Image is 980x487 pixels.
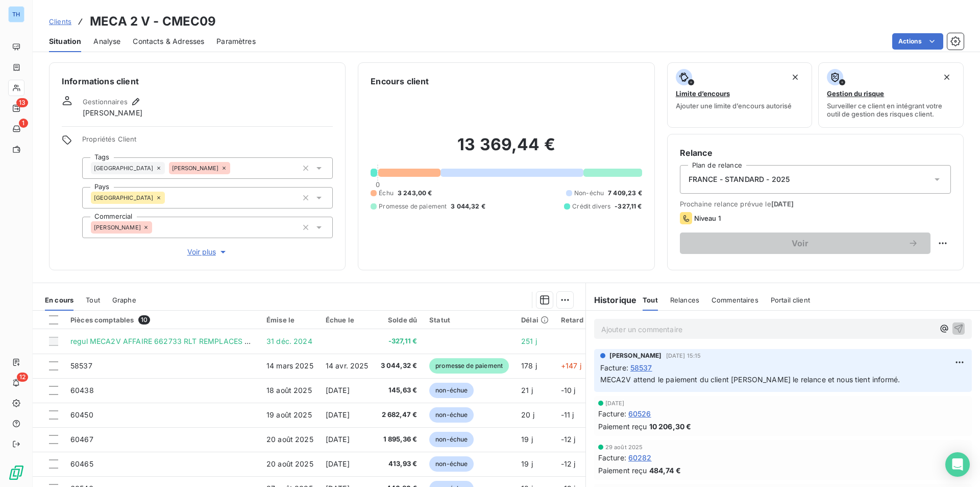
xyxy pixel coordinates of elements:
[70,315,254,324] div: Pièces comptables
[598,452,626,463] span: Facture :
[398,189,432,198] span: 3 243,00 €
[70,459,93,468] span: 60465
[70,337,297,345] span: regul MECA2V AFFAIRE 662733 RLT REMPLACES F53638/56656
[266,435,313,444] span: 20 août 2025
[429,383,474,398] span: non-échue
[561,459,576,468] span: -12 j
[381,316,418,324] div: Solde dû
[600,362,628,373] span: Facture :
[49,17,71,26] span: Clients
[49,36,81,47] span: Situation
[8,6,24,22] div: TH
[649,465,681,476] span: 484,74 €
[561,386,576,395] span: -10 j
[16,98,28,107] span: 13
[379,189,394,198] span: Échu
[172,165,219,171] span: [PERSON_NAME]
[266,410,312,419] span: 19 août 2025
[165,193,173,202] input: Ajouter une valeur
[49,16,71,27] a: Clients
[600,375,900,384] span: MECA2V attend le paiement du client [PERSON_NAME] le relance et nous tient informé.
[379,202,447,211] span: Promesse de paiement
[381,385,418,396] span: 145,63 €
[326,386,350,395] span: [DATE]
[82,135,333,149] span: Propriétés Client
[112,296,136,304] span: Graphe
[266,337,312,345] span: 31 déc. 2024
[615,202,642,211] span: -327,11 €
[19,119,28,128] span: 1
[680,147,951,159] h6: Relance
[598,421,647,432] span: Paiement reçu
[771,200,794,208] span: [DATE]
[561,316,594,324] div: Retard
[643,296,658,304] span: Tout
[628,452,652,463] span: 60282
[429,316,509,324] div: Statut
[326,435,350,444] span: [DATE]
[326,410,350,419] span: [DATE]
[692,239,908,247] span: Voir
[689,174,790,184] span: FRANCE - STANDARD - 2025
[649,421,692,432] span: 10 206,30 €
[381,459,418,469] span: 413,93 €
[94,195,154,201] span: [GEOGRAPHIC_DATA]
[827,89,884,98] span: Gestion du risque
[521,316,549,324] div: Délai
[561,410,574,419] span: -11 j
[574,189,604,198] span: Non-échu
[138,315,150,324] span: 10
[371,75,429,87] h6: Encours client
[17,373,28,382] span: 12
[429,358,509,374] span: promesse de paiement
[572,202,610,211] span: Crédit divers
[70,361,92,370] span: 58537
[8,465,24,481] img: Logo LeanPay
[598,465,647,476] span: Paiement reçu
[70,410,93,419] span: 60450
[666,353,701,359] span: [DATE] 15:15
[376,180,380,189] span: 0
[94,165,154,171] span: [GEOGRAPHIC_DATA]
[62,75,333,87] h6: Informations client
[381,361,418,371] span: 3 044,32 €
[586,294,637,306] h6: Historique
[381,434,418,445] span: 1 895,36 €
[326,459,350,468] span: [DATE]
[326,361,369,370] span: 14 avr. 2025
[93,36,120,47] span: Analyse
[670,296,699,304] span: Relances
[133,36,204,47] span: Contacts & Adresses
[429,456,474,472] span: non-échue
[371,134,642,165] h2: 13 369,44 €
[680,233,930,254] button: Voir
[266,316,313,324] div: Émise le
[266,386,312,395] span: 18 août 2025
[521,361,537,370] span: 178 j
[521,337,537,345] span: 251 j
[521,435,533,444] span: 19 j
[521,459,533,468] span: 19 j
[521,410,534,419] span: 20 j
[630,362,652,373] span: 58537
[521,386,533,395] span: 21 j
[609,351,662,360] span: [PERSON_NAME]
[605,400,625,406] span: [DATE]
[771,296,810,304] span: Portail client
[818,62,964,128] button: Gestion du risqueSurveiller ce client en intégrant votre outil de gestion des risques client.
[827,102,955,118] span: Surveiller ce client en intégrant votre outil de gestion des risques client.
[82,246,333,258] button: Voir plus
[628,408,651,419] span: 60526
[605,444,643,450] span: 29 août 2025
[94,224,141,230] span: [PERSON_NAME]
[429,407,474,423] span: non-échue
[187,247,228,257] span: Voir plus
[451,202,485,211] span: 3 044,32 €
[83,108,142,118] span: [PERSON_NAME]
[326,316,369,324] div: Échue le
[676,89,730,98] span: Limite d’encours
[381,336,418,346] span: -327,11 €
[216,36,256,47] span: Paramètres
[694,214,721,222] span: Niveau 1
[152,223,160,232] input: Ajouter une valeur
